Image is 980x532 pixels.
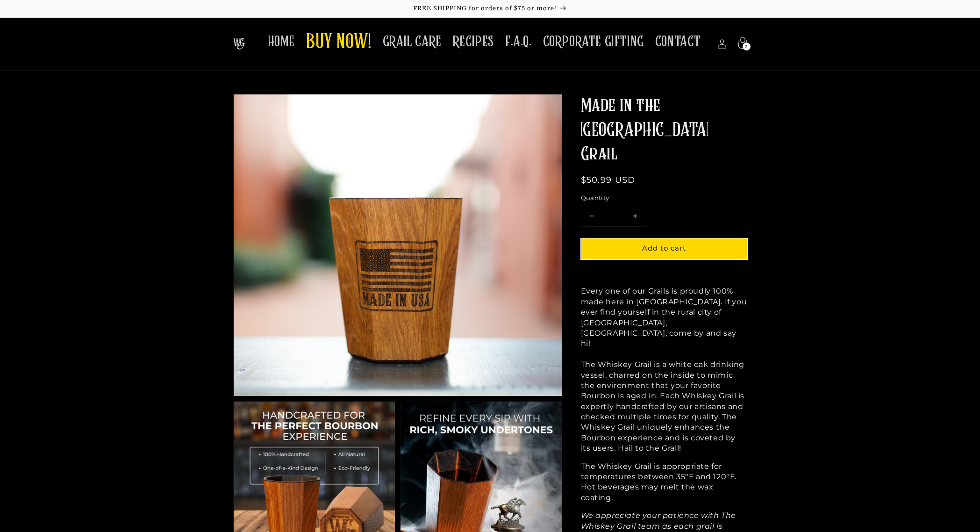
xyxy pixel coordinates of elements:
a: GRAIL CARE [377,27,447,57]
a: F.A.Q. [500,27,537,57]
label: Quantity [581,194,747,203]
p: FREE SHIPPING for orders of $75 or more! [9,5,971,13]
span: CONTACT [655,33,701,51]
span: 2 [745,43,748,50]
span: $50.99 USD [581,175,636,185]
img: The Whiskey Grail [233,38,245,50]
button: Add to cart [581,238,747,259]
span: CORPORATE GIFTING [543,33,644,51]
span: BUY NOW! [306,30,372,56]
a: BUY NOW! [300,24,377,61]
a: CONTACT [650,27,707,57]
span: HOME [268,33,295,51]
span: GRAIL CARE [383,33,442,51]
a: CORPORATE GIFTING [537,27,650,57]
span: Add to cart [642,244,686,252]
span: The Whiskey Grail is appropriate for temperatures between 35°F and 120°F. Hot beverages may melt ... [581,462,737,502]
p: Every one of our Grails is proudly 100% made here in [GEOGRAPHIC_DATA]. If you ever find yourself... [581,286,747,453]
span: RECIPES [453,33,494,51]
span: F.A.Q. [505,33,532,51]
h1: Made in the [GEOGRAPHIC_DATA] Grail [581,94,747,167]
a: RECIPES [447,27,500,57]
a: HOME [262,27,300,57]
